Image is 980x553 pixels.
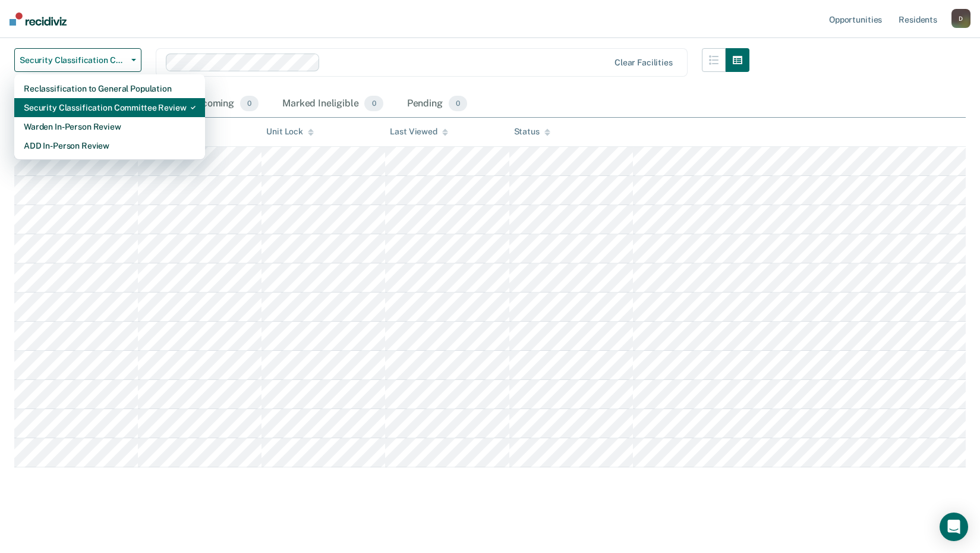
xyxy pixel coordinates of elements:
[615,58,673,68] div: Clear facilities
[364,96,383,111] span: 0
[390,127,448,137] div: Last Viewed
[266,127,314,137] div: Unit Lock
[187,91,261,117] div: Upcoming0
[240,96,259,111] span: 0
[514,127,550,137] div: Status
[24,98,196,117] div: Security Classification Committee Review
[24,136,196,155] div: ADD In-Person Review
[24,117,196,136] div: Warden In-Person Review
[951,9,970,28] button: D
[20,55,127,65] span: Security Classification Committee Review
[940,513,968,541] div: Open Intercom Messenger
[405,91,469,117] div: Pending0
[280,91,386,117] div: Marked Ineligible0
[14,48,141,72] button: Security Classification Committee Review
[14,5,748,39] p: This alert helps staff identify residents in restrictive housing who are due for a Security Class...
[726,27,745,39] a: here
[24,79,196,98] div: Reclassification to General Population
[449,96,467,111] span: 0
[10,12,67,26] img: Recidiviz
